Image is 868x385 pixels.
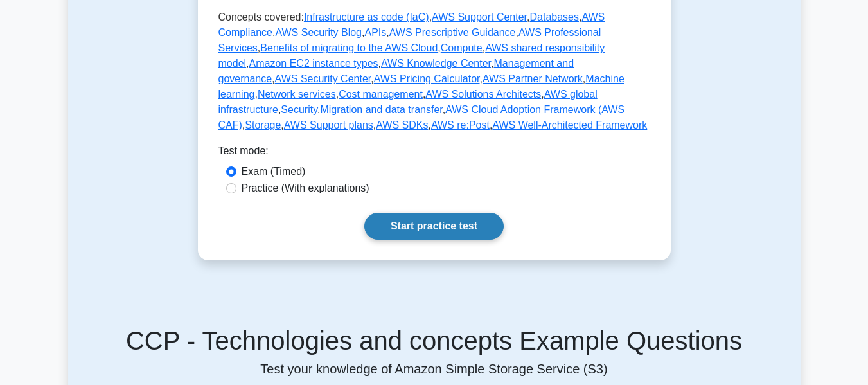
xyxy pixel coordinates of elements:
[275,73,371,84] a: AWS Security Center
[245,120,281,130] a: Storage
[76,361,793,377] p: Test your knowledge of Amazon Simple Storage Service (S3)
[76,325,793,356] h5: CCP - Technologies and concepts Example Questions
[381,58,491,69] a: AWS Knowledge Center
[218,10,650,133] p: Concepts covered: , , , , , , , , , , , , , , , , , , , , , , , , , , , , ,
[242,164,306,179] label: Exam (Timed)
[364,27,386,38] a: APIs
[304,12,429,22] a: Infrastructure as code (IaC)
[275,27,362,38] a: AWS Security Blog
[249,58,378,69] a: Amazon EC2 instance types
[364,213,504,240] a: Start practice test
[284,120,373,130] a: AWS Support plans
[374,73,480,84] a: AWS Pricing Calculator
[218,143,650,164] div: Test mode:
[483,73,583,84] a: AWS Partner Network
[339,89,423,100] a: Cost management
[431,120,490,130] a: AWS re:Post
[425,89,541,100] a: AWS Solutions Architects
[432,12,527,22] a: AWS Support Center
[529,12,579,22] a: Databases
[389,27,516,38] a: AWS Prescriptive Guidance
[258,89,336,100] a: Network services
[260,42,438,53] a: Benefits of migrating to the AWS Cloud
[441,42,483,53] a: Compute
[492,120,647,130] a: AWS Well-Architected Framework
[281,104,317,115] a: Security
[320,104,442,115] a: Migration and data transfer
[376,120,428,130] a: AWS SDKs
[242,181,369,196] label: Practice (With explanations)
